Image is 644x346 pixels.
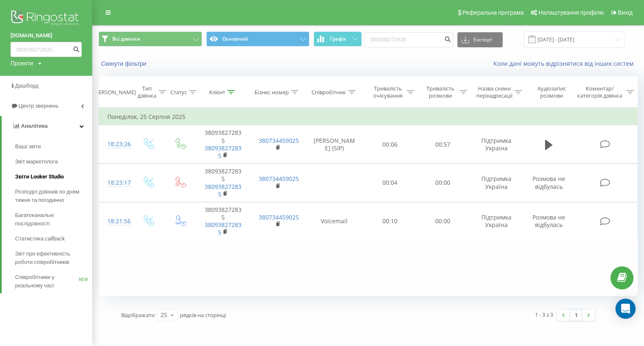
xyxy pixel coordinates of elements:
span: Центр звернень [18,103,59,109]
div: Статус [170,89,187,96]
td: Voicemail [305,202,364,240]
img: Ringostat logo [10,8,82,29]
td: 00:00 [416,202,469,240]
a: Співробітники у реальному часіNEW [15,270,92,293]
td: Підтримка Україна [469,164,524,202]
div: Тривалість очікування [371,85,405,99]
a: Звіт маркетолога [15,154,92,169]
div: Клієнт [209,89,225,96]
div: Співробітник [312,89,346,96]
button: Основний [206,31,310,46]
div: Open Intercom Messenger [615,299,636,319]
span: Реферальна програма [462,9,524,16]
a: 380734459025 [259,175,299,183]
span: Розподіл дзвінків по дням тижня та погодинно [15,188,88,204]
td: 00:06 [364,125,416,164]
span: Звіти Looker Studio [15,173,64,181]
td: Понеділок, 25 Серпня 2025 [99,108,638,125]
td: Підтримка Україна [469,125,524,164]
button: Експорт [457,32,503,47]
a: 1 [570,309,582,321]
span: Співробітники у реальному часі [15,273,79,290]
span: Статистика callback [15,235,65,243]
span: рядків на сторінці [180,311,226,319]
td: 00:57 [416,125,469,164]
div: Бізнес номер [254,89,289,96]
a: Звіти Looker Studio [15,169,92,184]
span: Ваші звіти [15,142,41,151]
button: Графік [314,31,362,46]
span: Розмова не відбулась [532,213,565,229]
a: Звіт про ефективність роботи співробітників [15,246,92,270]
a: [DOMAIN_NAME] [10,31,82,40]
span: Розмова не відбулась [532,175,565,190]
td: [PERSON_NAME] (SIP) [305,125,364,164]
div: Назва схеми переадресації [476,85,512,99]
a: Багатоканальні послідовності [15,208,92,231]
input: Пошук за номером [364,32,453,47]
a: 380734459025 [259,213,299,221]
div: Проекти [10,59,33,67]
td: 00:00 [416,164,469,202]
span: Звіт про ефективність роботи співробітників [15,250,88,266]
div: 18:23:26 [107,136,124,152]
a: 380938272835 [205,144,241,160]
a: Статистика callback [15,231,92,246]
a: Ваші звіти [15,139,92,154]
a: Коли дані можуть відрізнятися вiд інших систем [493,59,638,67]
td: 00:04 [364,164,416,202]
div: 18:23:17 [107,175,124,191]
button: Скинути фільтри [99,60,151,67]
button: Всі дзвінки [99,31,202,46]
div: 1 - 3 з 3 [535,310,553,319]
input: Пошук за номером [10,42,82,57]
span: Багатоканальні послідовності [15,211,88,228]
div: Коментар/категорія дзвінка [575,85,624,99]
span: Графік [330,36,346,42]
td: 380938272835 [195,125,250,164]
td: 380938272835 [195,164,250,202]
a: 380938272835 [205,221,241,236]
span: Налаштування профілю [538,9,604,16]
div: Тривалість розмови [424,85,457,99]
a: Аналiтика [2,116,92,136]
a: 380734459025 [259,137,299,145]
div: Аудіозапис розмови [531,85,572,99]
span: Аналiтика [21,123,48,129]
div: [PERSON_NAME] [93,89,136,96]
a: Розподіл дзвінків по дням тижня та погодинно [15,184,92,208]
div: Тип дзвінка [138,85,156,99]
span: Всі дзвінки [112,36,140,42]
span: Вихід [618,9,633,16]
div: 18:21:56 [107,213,124,230]
span: Звіт маркетолога [15,158,58,166]
div: 25 [161,311,167,319]
a: 380938272835 [205,183,241,198]
span: Дашборд [15,83,39,89]
span: Відображати [121,311,155,319]
td: Підтримка Україна [469,202,524,240]
td: 380938272835 [195,202,250,240]
td: 00:10 [364,202,416,240]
